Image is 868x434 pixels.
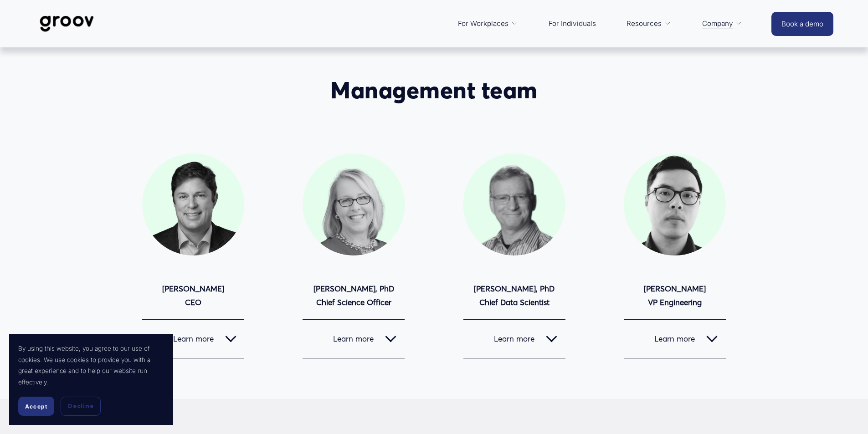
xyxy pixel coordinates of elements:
[474,284,555,307] strong: [PERSON_NAME], PhD Chief Data Scientist
[9,334,173,425] section: Cookie banner
[68,402,93,410] span: Decline
[771,12,833,36] a: Book a demo
[458,17,508,30] span: For Workplaces
[472,334,546,343] span: Learn more
[311,334,385,343] span: Learn more
[463,320,565,358] button: Learn more
[698,13,747,35] a: folder dropdown
[632,334,707,343] span: Learn more
[150,334,225,343] span: Learn more
[142,320,244,358] button: Learn more
[18,343,164,388] p: By using this website, you agree to our use of cookies. We use cookies to provide you with a grea...
[35,9,99,39] img: Groov | Workplace Science Platform | Unlock Performance | Drive Results
[453,13,523,35] a: folder dropdown
[627,17,662,30] span: Resources
[303,320,405,358] button: Learn more
[702,17,733,30] span: Company
[116,76,753,104] h2: Management team
[61,397,101,416] button: Decline
[624,320,726,358] button: Learn more
[622,13,676,35] a: folder dropdown
[162,284,224,307] strong: [PERSON_NAME] CEO
[544,13,601,35] a: For Individuals
[25,403,47,410] span: Accept
[313,284,394,307] strong: [PERSON_NAME], PhD Chief Science Officer
[644,284,706,307] strong: [PERSON_NAME] VP Engineering
[18,397,54,416] button: Accept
